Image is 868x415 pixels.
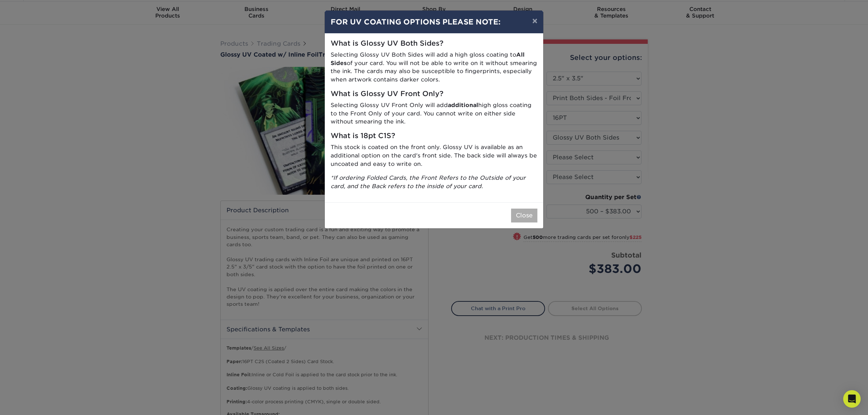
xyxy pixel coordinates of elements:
[511,209,537,222] button: Close
[331,132,537,140] h5: What is 18pt C1S?
[843,390,861,408] div: Open Intercom Messenger
[331,143,537,168] p: This stock is coated on the front only. Glossy UV is available as an additional option on the car...
[331,51,537,84] p: Selecting Glossy UV Both Sides will add a high gloss coating to of your card. You will not be abl...
[331,39,537,48] h5: What is Glossy UV Both Sides?
[331,101,537,126] p: Selecting Glossy UV Front Only will add high gloss coating to the Front Only of your card. You ca...
[331,174,526,190] i: *If ordering Folded Cards, the Front Refers to the Outside of your card, and the Back refers to t...
[448,102,478,108] strong: additional
[526,11,543,31] button: ×
[331,90,537,98] h5: What is Glossy UV Front Only?
[331,16,537,27] h4: FOR UV COATING OPTIONS PLEASE NOTE:
[331,51,525,66] strong: All Sides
